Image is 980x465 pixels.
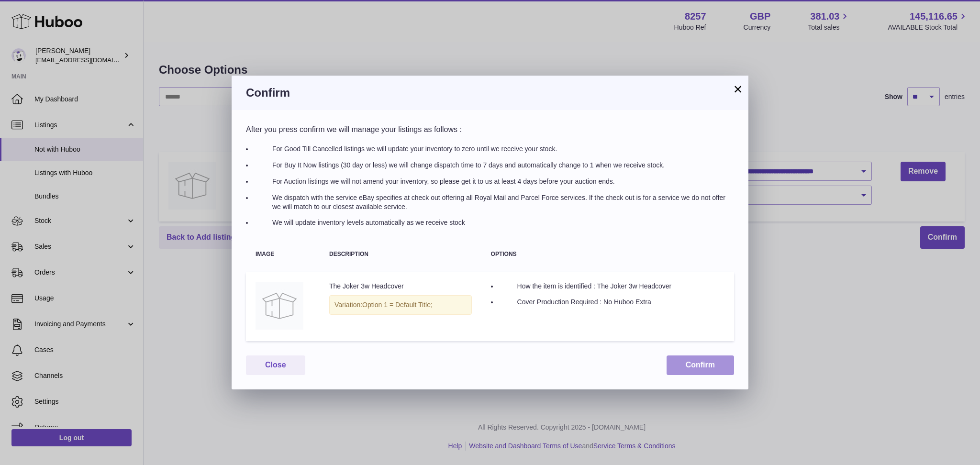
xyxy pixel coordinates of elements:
th: Image [246,242,320,267]
th: Options [481,242,734,267]
li: Cover Production Required : No Huboo Extra [498,298,724,307]
li: We will update inventory levels automatically as we receive stock [253,218,734,227]
th: Description [320,242,481,267]
div: Variation: [329,295,472,315]
img: no-photo.jpg [256,282,303,330]
li: For Auction listings we will not amend your inventory, so please get it to us at least 4 days bef... [253,177,734,186]
li: We dispatch with the service eBay specifies at check out offering all Royal Mail and Parcel Force... [253,193,734,211]
button: Confirm [667,355,734,375]
h3: Confirm [246,85,734,100]
button: × [732,83,744,95]
p: After you press confirm we will manage your listings as follows : [246,124,734,135]
li: How the item is identified : The Joker 3w Headcover [498,282,724,291]
span: Option 1 = Default Title; [362,301,433,309]
button: Close [246,355,305,375]
li: For Good Till Cancelled listings we will update your inventory to zero until we receive your stock. [253,144,734,154]
td: The Joker 3w Headcover [320,272,481,342]
li: For Buy It Now listings (30 day or less) we will change dispatch time to 7 days and automatically... [253,161,734,170]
